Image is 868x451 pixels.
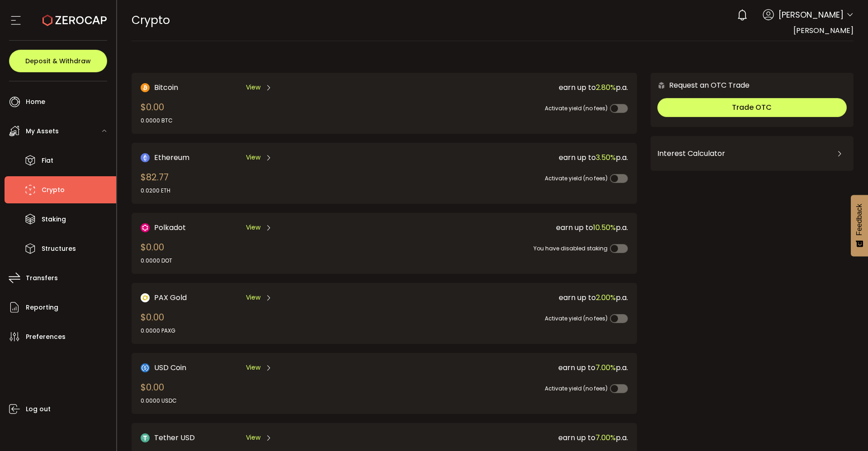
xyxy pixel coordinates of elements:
img: Bitcoin [141,83,150,92]
img: Tether USD [141,433,150,442]
span: Activate yield (no fees) [545,174,608,182]
span: PAX Gold [154,292,187,303]
span: 3.50% [596,152,616,163]
span: Crypto [132,12,170,28]
div: 0.0000 USDC [141,397,177,405]
div: $0.00 [141,100,173,125]
span: Fiat [42,154,53,167]
span: Deposit & Withdraw [25,58,91,64]
span: Crypto [42,183,65,197]
div: Interest Calculator [657,143,847,164]
span: 7.00% [595,432,616,443]
span: Bitcoin [154,82,178,93]
div: 0.0200 ETH [141,187,170,195]
div: $0.00 [141,381,177,405]
span: Home [26,95,45,108]
span: Reporting [26,301,58,314]
div: earn up to p.a. [378,222,628,233]
span: Activate yield (no fees) [545,315,608,322]
div: earn up to p.a. [378,432,628,443]
span: 7.00% [595,362,616,373]
span: [PERSON_NAME] [778,9,844,21]
span: Activate yield (no fees) [545,104,608,112]
img: DOT [141,223,150,232]
span: Transfers [26,272,58,285]
div: 0.0000 BTC [141,117,173,125]
span: View [246,293,260,302]
span: Trade OTC [732,102,772,113]
span: Structures [42,242,76,255]
span: Tether USD [154,432,195,443]
div: earn up to p.a. [378,82,628,93]
span: Staking [42,213,66,226]
span: Polkadot [154,222,186,233]
span: View [246,153,260,162]
img: PAX Gold [141,293,150,302]
span: USD Coin [154,362,186,373]
button: Deposit & Withdraw [9,50,107,72]
div: $82.77 [141,170,170,195]
span: You have disabled staking [533,244,608,252]
span: Preferences [26,330,66,343]
div: $0.00 [141,240,172,265]
span: 10.50% [593,222,616,233]
div: earn up to p.a. [378,152,628,163]
span: [PERSON_NAME] [793,25,854,36]
div: 0.0000 DOT [141,257,172,265]
span: Feedback [855,204,863,235]
span: 2.80% [596,82,616,93]
span: View [246,223,260,232]
button: Feedback - Show survey [851,195,868,256]
img: USD Coin [141,363,150,372]
iframe: Chat Widget [763,353,868,451]
span: 2.00% [596,292,616,303]
div: 0.0000 PAXG [141,327,175,335]
div: Request an OTC Trade [651,80,750,91]
img: 6nGpN7MZ9FLuBP83NiajKbTRY4UzlzQtBKtCrLLspmCkSvCZHBKvY3NxgQaT5JnOQREvtQ257bXeeSTueZfAPizblJ+Fe8JwA... [657,81,665,89]
div: earn up to p.a. [378,362,628,373]
span: Ethereum [154,152,189,163]
span: Activate yield (no fees) [545,385,608,392]
span: Log out [26,403,51,416]
div: $0.00 [141,310,175,335]
span: View [246,363,260,372]
span: View [246,83,260,92]
span: View [246,433,260,442]
img: Ethereum [141,153,150,162]
button: Trade OTC [657,98,847,117]
span: My Assets [26,125,59,138]
div: earn up to p.a. [378,292,628,303]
